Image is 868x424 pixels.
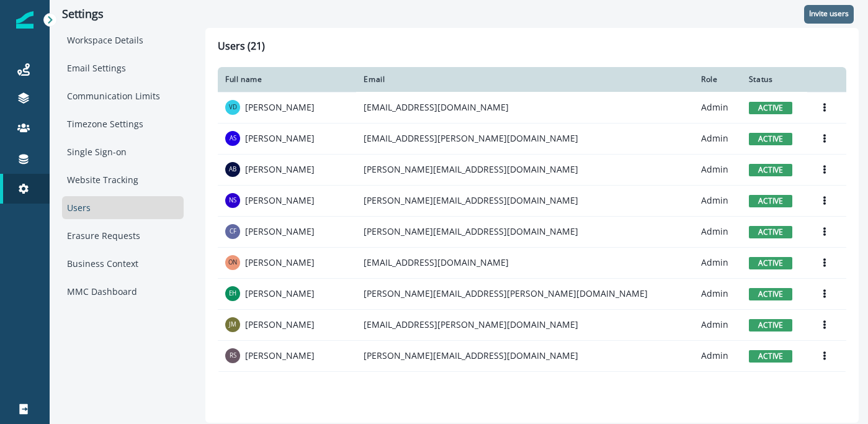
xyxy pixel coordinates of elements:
div: Timezone Settings [62,112,184,135]
button: Options [815,284,834,303]
span: active [749,257,792,269]
td: [EMAIL_ADDRESS][DOMAIN_NAME] [356,92,694,123]
span: active [749,226,792,238]
div: Single Sign-on [62,140,184,163]
td: [PERSON_NAME][EMAIL_ADDRESS][DOMAIN_NAME] [356,216,694,247]
p: [PERSON_NAME] [245,287,315,300]
div: Austin Sandmeyer [230,135,236,142]
div: Business Context [62,252,184,275]
div: Cody Farmer [230,228,236,235]
button: Options [815,222,834,241]
button: Options [815,129,834,148]
p: [PERSON_NAME] [245,132,315,145]
div: Status [749,74,800,84]
span: active [749,195,792,207]
span: active [749,350,792,363]
button: Options [815,191,834,210]
div: Workspace Details [62,29,184,52]
div: Rachel Squire [230,353,236,359]
td: Admin [694,247,741,278]
div: Email Settings [62,56,184,79]
button: Options [815,315,834,334]
td: Admin [694,216,741,247]
button: Invite users [804,5,854,24]
td: [PERSON_NAME][EMAIL_ADDRESS][DOMAIN_NAME] [356,340,694,371]
td: Admin [694,185,741,216]
div: Users [62,196,184,219]
div: Communication Limits [62,84,184,107]
button: Options [815,160,834,179]
img: Inflection [16,11,34,29]
p: [PERSON_NAME] [245,101,315,114]
div: MMC Dashboard [62,280,184,303]
p: [PERSON_NAME] [245,350,315,362]
div: Role [701,74,734,84]
p: [PERSON_NAME] [245,318,315,331]
span: active [749,102,792,114]
td: [PERSON_NAME][EMAIL_ADDRESS][PERSON_NAME][DOMAIN_NAME] [356,278,694,309]
div: Oak Nguyen [228,259,237,266]
div: Aaron Bird [229,166,236,173]
td: User [694,371,741,402]
div: Juhno Mann [229,322,236,328]
td: Admin [694,278,741,309]
p: [PERSON_NAME] [245,256,315,269]
button: Options [815,98,834,117]
td: Admin [694,154,741,185]
span: active [749,164,792,176]
span: active [749,319,792,332]
button: Options [815,253,834,272]
td: [EMAIL_ADDRESS][PERSON_NAME][DOMAIN_NAME] [356,123,694,154]
p: [PERSON_NAME] [245,163,315,176]
p: Settings [62,7,184,21]
h1: Users (21) [218,40,846,57]
div: Erasure Requests [62,224,184,247]
td: [PERSON_NAME][EMAIL_ADDRESS][DOMAIN_NAME] [356,185,694,216]
p: [PERSON_NAME] [245,194,315,207]
p: [PERSON_NAME] [245,225,315,238]
td: [EMAIL_ADDRESS][DOMAIN_NAME] [356,247,694,278]
td: [PERSON_NAME][EMAIL_ADDRESS][DOMAIN_NAME] [356,154,694,185]
button: Options [815,346,834,365]
div: Website Tracking [62,168,184,191]
div: Email [364,74,686,84]
span: active [749,288,792,300]
td: [EMAIL_ADDRESS][PERSON_NAME][DOMAIN_NAME] [356,309,694,340]
td: Admin [694,92,741,123]
div: Erika Hickey [229,291,236,297]
td: Admin [694,340,741,371]
div: Full name [225,74,349,84]
td: [PERSON_NAME][EMAIL_ADDRESS][PERSON_NAME][DOMAIN_NAME] [356,371,694,402]
p: Invite users [809,9,849,18]
div: Nakul Sibiraj [229,197,236,204]
td: Admin [694,309,741,340]
td: Admin [694,123,741,154]
span: active [749,133,792,145]
div: Vic Davis [229,104,237,111]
